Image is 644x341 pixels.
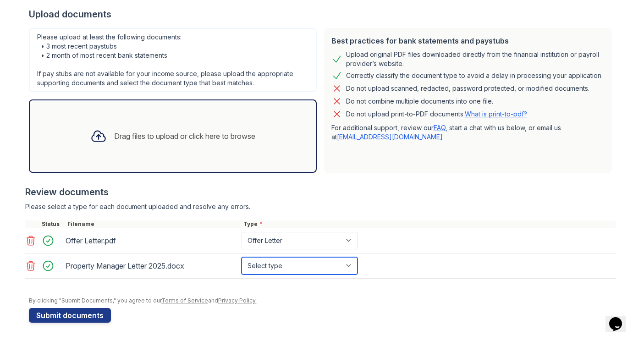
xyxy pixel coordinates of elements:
button: Submit documents [29,308,111,323]
div: Type [242,220,616,228]
div: Property Manager Letter 2025.docx [66,258,238,273]
p: For additional support, review our , start a chat with us below, or email us at [331,123,605,142]
a: FAQ [434,124,446,132]
div: Do not combine multiple documents into one file. [346,96,493,107]
div: Status [40,220,66,228]
a: [EMAIL_ADDRESS][DOMAIN_NAME] [337,133,443,141]
div: Drag files to upload or click here to browse [114,131,255,142]
div: By clicking "Submit Documents," you agree to our and [29,297,616,304]
p: Do not upload print-to-PDF documents. [346,110,527,119]
div: Please upload at least the following documents: • 3 most recent paystubs • 2 month of most recent... [29,28,317,92]
div: Best practices for bank statements and paystubs [331,35,605,46]
div: Please select a type for each document uploaded and resolve any errors. [25,202,616,211]
iframe: chat widget [605,304,635,332]
a: Privacy Policy. [218,297,257,304]
a: What is print-to-pdf? [465,110,527,118]
div: Offer Letter.pdf [66,233,238,248]
div: Do not upload scanned, redacted, password protected, or modified documents. [346,83,589,94]
div: Filename [66,220,242,228]
div: Correctly classify the document type to avoid a delay in processing your application. [346,70,603,81]
div: Review documents [25,186,616,198]
div: Upload original PDF files downloaded directly from the financial institution or payroll provider’... [346,50,605,68]
div: Upload documents [29,8,616,21]
a: Terms of Service [161,297,208,304]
